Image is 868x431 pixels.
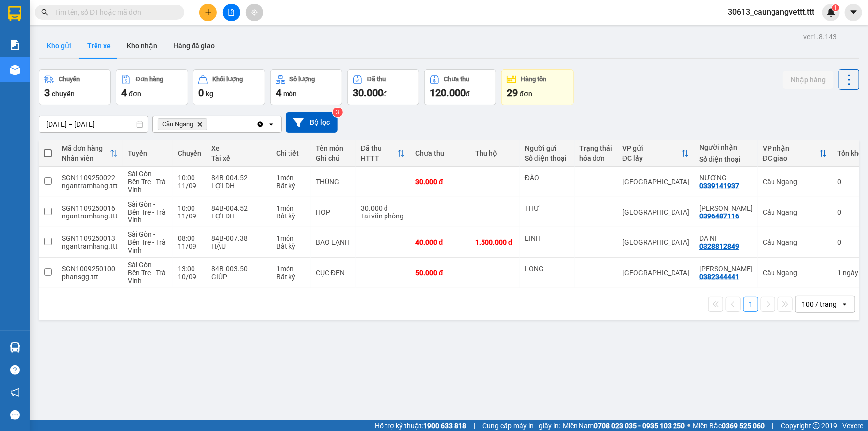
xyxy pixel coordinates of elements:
[813,422,820,429] span: copyright
[845,4,862,21] button: caret-down
[62,204,118,212] div: SGN1109250016
[622,178,689,186] div: [GEOGRAPHIC_DATA]
[211,204,266,212] div: 84B-004.52
[501,69,574,105] button: Hàng tồn29đơn
[763,154,819,162] div: ĐC giao
[367,76,386,83] div: Đã thu
[178,174,201,182] div: 10:00
[424,69,496,105] button: Chưa thu120.000đ
[837,269,862,277] div: 1
[743,297,758,312] button: 1
[333,108,343,117] sup: 3
[276,265,306,273] div: 1 món
[521,76,547,83] div: Hàng tồn
[361,154,397,162] div: HTTT
[763,144,819,152] div: VP nhận
[525,144,570,152] div: Người gửi
[267,120,275,128] svg: open
[699,204,753,212] div: ĐAN THANH
[316,144,351,152] div: Tên món
[8,6,21,21] img: logo-vxr
[699,265,753,273] div: NGỌC ĐÌNH
[205,9,212,16] span: plus
[178,273,201,281] div: 10/09
[837,208,862,216] div: 0
[276,204,306,212] div: 1 món
[211,144,266,152] div: Xe
[209,119,210,129] input: Selected Cầu Ngang.
[211,234,266,242] div: 84B-007.38
[687,424,690,428] span: ⚪️
[699,234,753,242] div: DA NI
[178,182,201,190] div: 11/09
[415,178,465,186] div: 30.000 đ
[475,149,515,157] div: Thu hộ
[520,90,532,98] span: đơn
[763,238,827,246] div: Cầu Ngang
[286,112,338,133] button: Bộ lọc
[55,7,172,18] input: Tìm tên, số ĐT hoặc mã đơn
[39,34,79,58] button: Kho gửi
[57,140,123,167] th: Toggle SortBy
[353,87,383,99] span: 30.000
[361,144,397,152] div: Đã thu
[474,420,475,431] span: |
[10,365,20,375] span: question-circle
[783,71,834,89] button: Nhập hàng
[136,76,163,83] div: Đơn hàng
[430,87,466,99] span: 120.000
[128,200,166,224] span: Sài Gòn - Bến Tre - Trà Vinh
[361,204,405,212] div: 30.000 đ
[116,69,188,105] button: Đơn hàng4đơn
[276,273,306,281] div: Bất kỳ
[213,76,243,83] div: Khối lượng
[693,420,765,431] span: Miền Bắc
[802,299,837,309] div: 100 / trang
[211,174,266,182] div: 84B-004.52
[199,4,217,21] button: plus
[525,154,570,162] div: Số điện thoại
[246,4,263,21] button: aim
[10,65,20,75] img: warehouse-icon
[62,212,118,220] div: ngantramhang.ttt
[482,420,560,431] span: Cung cấp máy in - giấy in:
[699,242,739,250] div: 0328812849
[466,90,470,98] span: đ
[563,420,685,431] span: Miền Nam
[119,34,165,58] button: Kho nhận
[165,34,223,58] button: Hàng đã giao
[525,265,570,273] div: LONG
[211,154,266,162] div: Tài xế
[758,140,832,167] th: Toggle SortBy
[722,422,765,430] strong: 0369 525 060
[837,149,862,157] div: Tồn kho
[699,143,753,151] div: Người nhận
[837,238,862,246] div: 0
[617,140,694,167] th: Toggle SortBy
[178,212,201,220] div: 11/09
[316,238,351,246] div: BAO LẠNH
[579,154,612,162] div: hóa đơn
[62,273,118,281] div: phansgg.ttt
[290,76,315,83] div: Số lượng
[128,261,166,285] span: Sài Gòn - Bến Tre - Trà Vinh
[525,174,570,182] div: ĐÀO
[375,420,466,431] span: Hỗ trợ kỹ thuật:
[276,212,306,220] div: Bất kỳ
[622,238,689,246] div: [GEOGRAPHIC_DATA]
[276,234,306,242] div: 1 món
[475,238,515,246] div: 1.500.000 đ
[270,69,342,105] button: Số lượng4món
[178,265,201,273] div: 13:00
[837,178,862,186] div: 0
[316,154,351,162] div: Ghi chú
[444,76,470,83] div: Chưa thu
[622,208,689,216] div: [GEOGRAPHIC_DATA]
[62,242,118,250] div: ngantramhang.ttt
[841,300,849,308] svg: open
[211,182,266,190] div: LỢI DH
[193,69,265,105] button: Khối lượng0kg
[763,208,827,216] div: Cầu Ngang
[39,69,111,105] button: Chuyến3chuyến
[178,234,201,242] div: 08:00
